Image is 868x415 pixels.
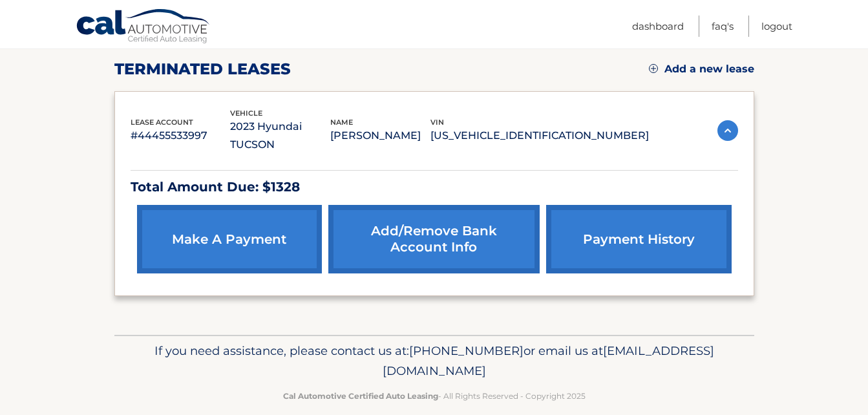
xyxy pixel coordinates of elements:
a: Dashboard [632,16,684,37]
span: vehicle [230,109,262,118]
a: payment history [546,205,731,273]
p: Total Amount Due: $1328 [131,176,738,198]
p: [PERSON_NAME] [330,127,430,145]
a: Logout [761,16,792,37]
span: name [330,118,353,127]
h2: terminated leases [114,59,291,79]
p: #44455533997 [131,127,231,145]
span: [PHONE_NUMBER] [409,343,524,358]
p: If you need assistance, please contact us at: or email us at [123,341,746,382]
span: lease account [131,118,193,127]
a: Cal Automotive [76,8,211,46]
span: vin [430,118,444,127]
img: accordion-active.svg [717,120,738,141]
p: 2023 Hyundai TUCSON [230,118,330,154]
strong: Cal Automotive Certified Auto Leasing [283,391,438,401]
a: Add/Remove bank account info [328,205,540,273]
p: - All Rights Reserved - Copyright 2025 [123,389,746,403]
p: [US_VEHICLE_IDENTIFICATION_NUMBER] [430,127,649,145]
a: FAQ's [712,16,734,37]
a: make a payment [137,205,322,273]
img: add.svg [649,64,658,73]
a: Add a new lease [649,63,754,76]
